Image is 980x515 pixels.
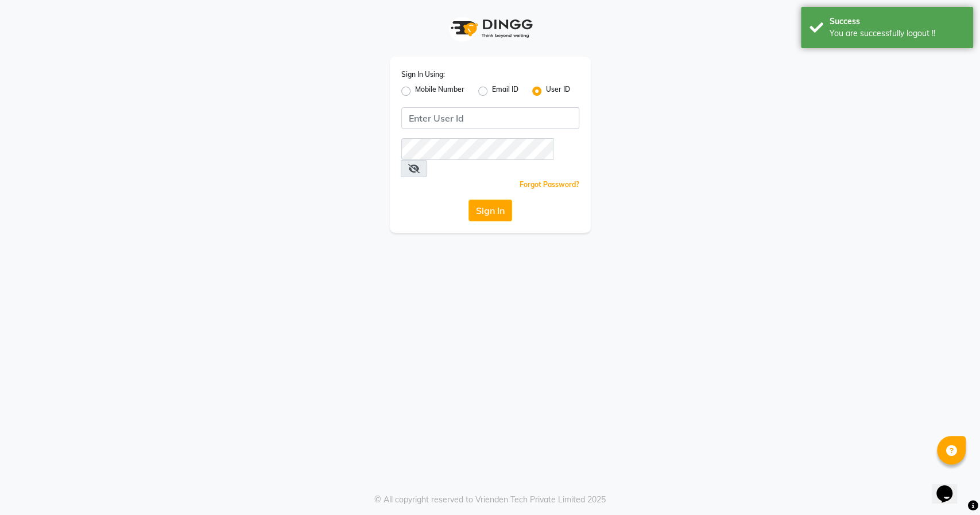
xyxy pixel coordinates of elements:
[492,84,518,98] label: Email ID
[401,107,579,129] input: Username
[830,28,964,40] div: You are successfully logout !!
[415,84,464,98] label: Mobile Number
[520,180,579,189] a: Forgot Password?
[401,138,553,160] input: Username
[444,11,536,45] img: logo1.svg
[932,469,969,504] iframe: chat widget
[830,15,964,28] div: Success
[468,200,512,221] button: Sign In
[401,69,445,80] label: Sign In Using:
[546,84,570,98] label: User ID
